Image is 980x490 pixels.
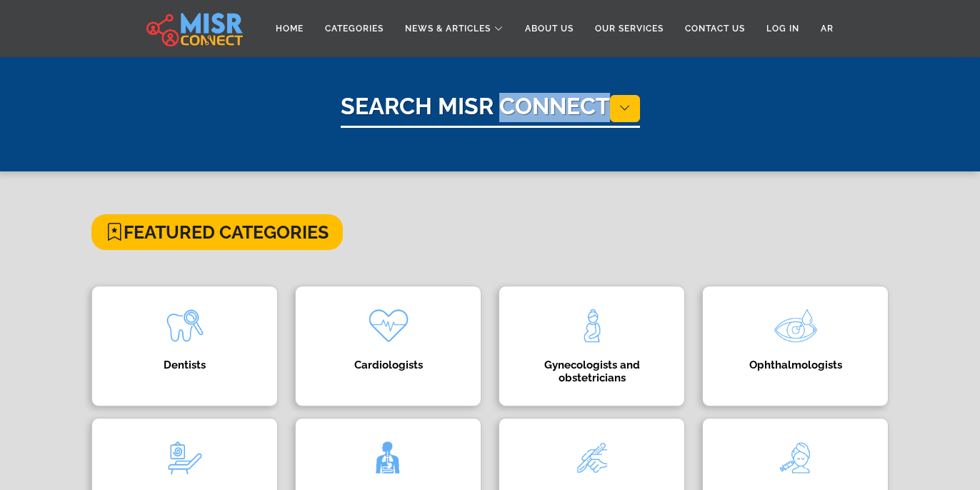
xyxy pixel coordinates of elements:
[341,93,640,128] h1: Search Misr Connect
[521,359,663,384] h4: Gynecologists and obstetricians
[405,22,491,35] span: News & Articles
[810,15,844,42] a: AR
[360,429,417,486] img: pfAWvOfsRsa0Gymt6gRE.png
[394,15,514,42] a: News & Articles
[564,297,621,354] img: tQBIxbFzDjHNxea4mloJ.png
[767,297,824,354] img: O3vASGqC8OE0Zbp7R2Y3.png
[91,214,343,250] h4: Featured Categories
[83,286,286,406] a: Dentists
[156,297,214,354] img: k714wZmFaHWIHbCst04N.png
[767,429,824,486] img: DjGqZLWENc0VUGkVFVvU.png
[674,15,756,42] a: Contact Us
[584,15,674,42] a: Our Services
[360,297,417,354] img: kQgAgBbLbYzX17DbAKQs.png
[564,429,621,486] img: Oi1DZGDTXfHRQb1rQtXk.png
[317,359,459,371] h4: Cardiologists
[146,11,242,46] img: main.misr_connect
[156,429,214,486] img: wzNEwxv3aCzPUCYeW7v7.png
[756,15,810,42] a: Log in
[286,286,490,406] a: Cardiologists
[724,359,866,371] h4: Ophthalmologists
[114,359,256,371] h4: Dentists
[694,286,897,406] a: Ophthalmologists
[514,15,584,42] a: About Us
[314,15,394,42] a: Categories
[265,15,314,42] a: Home
[490,286,694,406] a: Gynecologists and obstetricians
